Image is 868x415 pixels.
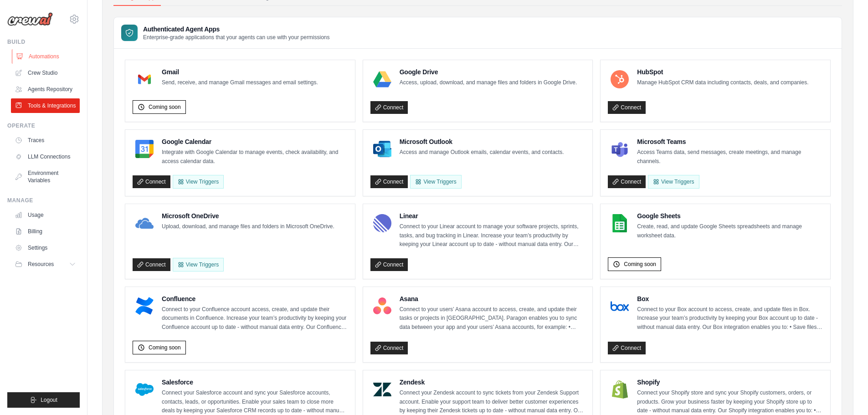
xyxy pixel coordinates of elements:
[624,261,656,268] span: Coming soon
[637,222,823,240] p: Create, read, and update Google Sheets spreadsheets and manage worksheet data.
[133,175,170,188] a: Connect
[400,222,586,249] p: Connect to your Linear account to manage your software projects, sprints, tasks, and bug tracking...
[133,258,170,271] a: Connect
[648,175,699,189] : View Triggers
[162,222,334,231] p: Upload, download, and manage files and folders in Microsoft OneDrive.
[410,175,461,189] : View Triggers
[11,257,80,272] button: Resources
[135,297,154,315] img: Confluence Logo
[637,148,823,166] p: Access Teams data, send messages, create meetings, and manage channels.
[162,378,348,387] h4: Salesforce
[7,12,53,26] img: Logo
[7,197,80,204] div: Manage
[162,137,348,146] h4: Google Calendar
[637,211,823,220] h4: Google Sheets
[28,261,54,268] span: Resources
[400,78,577,87] p: Access, upload, download, and manage files and folders in Google Drive.
[370,342,408,354] a: Connect
[373,297,391,315] img: Asana Logo
[162,148,348,166] p: Integrate with Google Calendar to manage events, check availability, and access calendar data.
[637,378,823,387] h4: Shopify
[162,78,318,87] p: Send, receive, and manage Gmail messages and email settings.
[608,101,646,114] a: Connect
[11,208,80,222] a: Usage
[7,122,80,129] div: Operate
[149,103,181,111] span: Coming soon
[370,258,408,271] a: Connect
[162,67,318,77] h4: Gmail
[11,241,80,255] a: Settings
[400,137,564,146] h4: Microsoft Outlook
[370,175,408,188] a: Connect
[637,78,808,87] p: Manage HubSpot CRM data including contacts, deals, and companies.
[12,49,81,64] a: Automations
[637,67,808,77] h4: HubSpot
[41,396,57,404] span: Logout
[611,140,629,158] img: Microsoft Teams Logo
[400,378,586,387] h4: Zendesk
[611,380,629,399] img: Shopify Logo
[637,305,823,332] p: Connect to your Box account to access, create, and update files in Box. Increase your team’s prod...
[11,66,80,80] a: Crew Studio
[7,38,80,46] div: Build
[143,25,330,34] h3: Authenticated Agent Apps
[11,98,80,113] a: Tools & Integrations
[162,211,334,220] h4: Microsoft OneDrive
[162,294,348,303] h4: Confluence
[608,342,646,354] a: Connect
[400,211,586,220] h4: Linear
[135,380,154,399] img: Salesforce Logo
[135,140,154,158] img: Google Calendar Logo
[611,70,629,88] img: HubSpot Logo
[162,305,348,332] p: Connect to your Confluence account access, create, and update their documents in Confluence. Incr...
[370,101,408,114] a: Connect
[11,133,80,148] a: Traces
[400,67,577,77] h4: Google Drive
[135,214,154,232] img: Microsoft OneDrive Logo
[7,392,80,408] button: Logout
[637,137,823,146] h4: Microsoft Teams
[611,214,629,232] img: Google Sheets Logo
[143,34,330,41] p: Enterprise-grade applications that your agents can use with your permissions
[373,380,391,399] img: Zendesk Logo
[373,214,391,232] img: Linear Logo
[11,149,80,164] a: LLM Connections
[173,258,224,272] : View Triggers
[373,140,391,158] img: Microsoft Outlook Logo
[11,224,80,239] a: Billing
[11,82,80,97] a: Agents Repository
[149,344,181,351] span: Coming soon
[373,70,391,88] img: Google Drive Logo
[400,305,586,332] p: Connect to your users’ Asana account to access, create, and update their tasks or projects in [GE...
[400,294,586,303] h4: Asana
[173,175,224,189] button: View Triggers
[135,70,154,88] img: Gmail Logo
[611,297,629,315] img: Box Logo
[11,166,80,188] a: Environment Variables
[637,294,823,303] h4: Box
[608,175,646,188] a: Connect
[400,148,564,157] p: Access and manage Outlook emails, calendar events, and contacts.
